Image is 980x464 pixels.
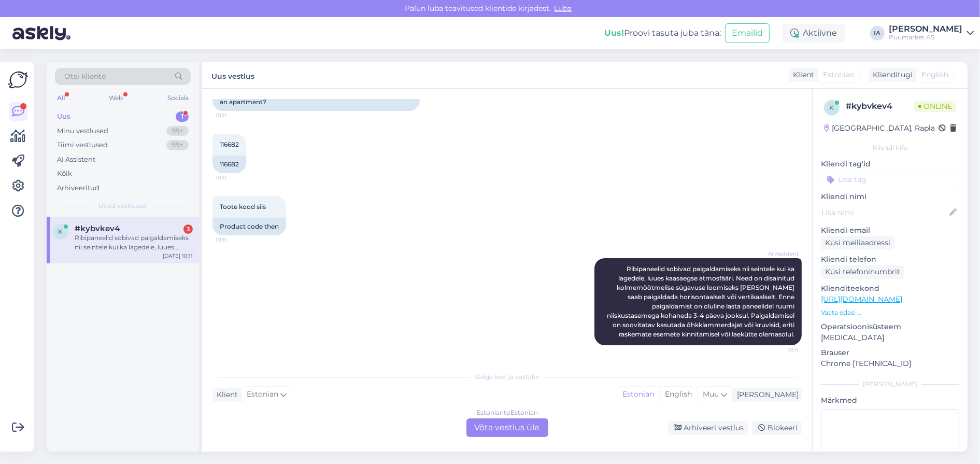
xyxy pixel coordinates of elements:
p: Chrome [TECHNICAL_ID] [821,358,959,369]
span: k [59,228,63,235]
span: 10:11 [216,111,254,119]
div: [DATE] 10:11 [163,252,193,260]
b: Uus! [604,28,624,38]
p: [MEDICAL_DATA] [821,332,959,343]
div: AI Assistent [57,154,95,165]
div: Võta vestlus üle [466,418,548,437]
p: Kliendi telefon [821,254,959,265]
div: Arhiveeri vestlus [668,421,748,435]
div: Socials [165,91,191,105]
div: # kybvkev4 [846,100,914,113]
span: Online [914,101,956,112]
div: Product code then [212,218,286,235]
div: Kõik [57,168,72,179]
div: Kliendi info [821,143,959,152]
a: [URL][DOMAIN_NAME] [821,294,902,304]
p: Klienditeekond [821,283,959,294]
div: Estonian to Estonian [476,408,538,417]
p: Vaata edasi ... [821,308,959,317]
p: Kliendi tag'id [821,159,959,170]
button: Emailid [725,23,770,43]
div: 116682 [212,156,246,173]
a: [PERSON_NAME]Puumarket AS [889,25,974,41]
span: Toote kood siis [220,203,266,210]
div: All [55,91,67,105]
div: Minu vestlused [57,126,108,136]
div: IA [870,26,885,40]
span: English [921,69,948,80]
div: Klienditugi [869,69,913,80]
div: Küsi telefoninumbrit [821,265,904,279]
span: AI Assistent [760,250,799,258]
p: Märkmed [821,395,959,406]
p: Operatsioonisüsteem [821,321,959,332]
span: Otsi kliente [64,71,106,82]
p: Kliendi email [821,225,959,236]
div: Proovi tasuta juba täna: [604,27,721,39]
div: Klient [212,389,238,400]
span: 10:11 [216,174,254,181]
span: #kybvkev4 [75,224,120,233]
span: Estonian [247,389,278,400]
img: Askly Logo [8,70,28,90]
div: 3 [183,224,193,234]
p: Kliendi nimi [821,191,959,202]
div: Arhiveeritud [57,183,100,193]
label: Uus vestlus [211,68,254,82]
span: Muu [703,389,719,399]
div: Estonian [617,387,659,402]
span: 10:11 [216,236,254,244]
span: k [830,104,834,111]
div: [GEOGRAPHIC_DATA], Rapla [824,123,935,134]
span: Ribipaneelid sobivad paigaldamiseks nii seintele kui ka lagedele, luues kaasaegse atmosfääri. Nee... [607,265,796,338]
div: [PERSON_NAME] [733,389,799,400]
div: [PERSON_NAME] [821,379,959,389]
div: Uus [57,111,70,122]
div: Küsi meiliaadressi [821,236,894,250]
span: Estonian [823,69,855,80]
div: 1 [176,111,189,122]
input: Lisa tag [821,172,959,187]
div: [PERSON_NAME] [889,25,962,33]
div: 99+ [166,126,189,136]
div: 99+ [166,140,189,150]
span: 116682 [220,140,239,148]
div: Web [107,91,125,105]
div: Puumarket AS [889,33,962,41]
span: Luba [551,4,575,13]
span: 10:11 [760,346,799,354]
div: Blokeeri [752,421,802,435]
div: Aktiivne [782,24,845,43]
div: Tiimi vestlused [57,140,108,150]
div: Valige keel ja vastake [212,372,802,382]
p: Brauser [821,347,959,358]
span: Uued vestlused [99,201,147,210]
input: Lisa nimi [821,207,947,218]
div: Ribipaneelid sobivad paigaldamiseks nii seintele kui ka lagedele, luues kaasaegse atmosfääri. Nee... [75,233,193,252]
div: English [659,387,697,402]
div: Klient [789,69,814,80]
